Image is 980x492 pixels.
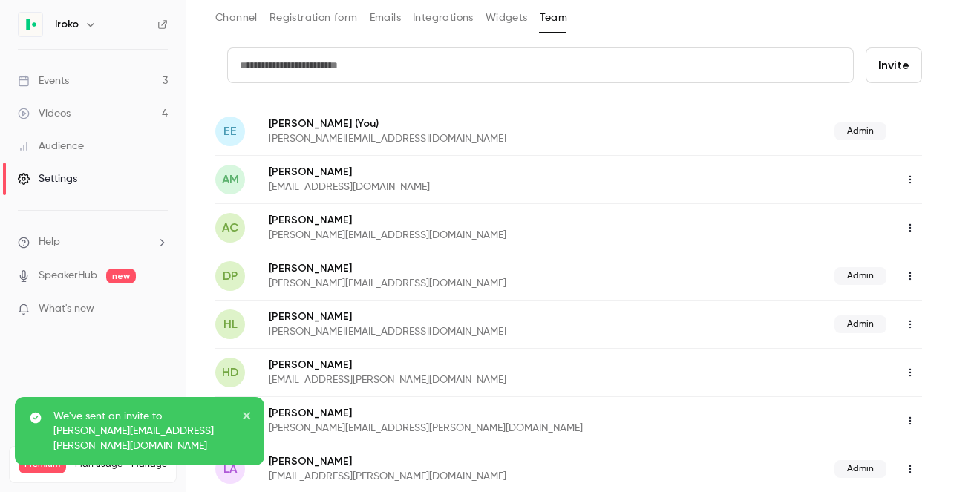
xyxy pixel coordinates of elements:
p: [EMAIL_ADDRESS][DOMAIN_NAME] [269,180,664,194]
p: [PERSON_NAME][EMAIL_ADDRESS][DOMAIN_NAME] [269,276,670,291]
p: [PERSON_NAME][EMAIL_ADDRESS][PERSON_NAME][DOMAIN_NAME] [269,421,741,436]
p: [PERSON_NAME] [269,454,670,469]
span: Admin [834,122,886,140]
span: AC [222,219,238,237]
p: [PERSON_NAME] [269,165,664,180]
span: Admin [834,267,886,285]
div: Events [18,73,69,88]
p: [PERSON_NAME] [269,213,702,228]
span: AM [222,171,239,188]
p: [PERSON_NAME][EMAIL_ADDRESS][DOMAIN_NAME] [269,324,670,339]
p: [PERSON_NAME][EMAIL_ADDRESS][DOMAIN_NAME] [269,131,670,146]
span: Help [39,234,60,250]
button: Widgets [486,6,528,30]
span: HL [223,315,238,333]
p: [PERSON_NAME] [269,116,670,131]
div: Settings [18,171,77,186]
button: Registration form [269,6,358,30]
button: Team [540,6,568,30]
span: (You) [352,116,379,131]
button: close [242,409,252,427]
p: [PERSON_NAME] [269,309,670,324]
img: Iroko [19,13,42,36]
h6: Iroko [55,17,79,32]
p: [PERSON_NAME] [269,358,702,373]
span: Admin [834,315,886,333]
p: [PERSON_NAME] [269,261,670,276]
span: DP [223,267,238,285]
p: We've sent an invite to [PERSON_NAME][EMAIL_ADDRESS][PERSON_NAME][DOMAIN_NAME] [53,409,232,453]
span: What's new [39,301,94,317]
button: Integrations [413,6,474,30]
div: Videos [18,106,71,121]
span: HD [222,364,238,381]
div: Audience [18,139,84,154]
span: EE [223,122,237,140]
span: new [106,269,136,283]
p: [PERSON_NAME] [269,406,741,421]
p: [EMAIL_ADDRESS][PERSON_NAME][DOMAIN_NAME] [269,373,702,387]
p: [EMAIL_ADDRESS][PERSON_NAME][DOMAIN_NAME] [269,469,670,484]
a: SpeakerHub [39,268,97,283]
p: [PERSON_NAME][EMAIL_ADDRESS][DOMAIN_NAME] [269,228,702,243]
li: help-dropdown-opener [18,234,168,250]
button: Emails [370,6,401,30]
button: Channel [215,6,258,30]
button: Invite [866,47,922,83]
span: Admin [834,460,886,478]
